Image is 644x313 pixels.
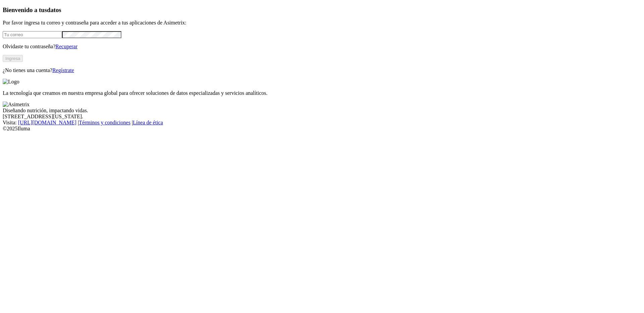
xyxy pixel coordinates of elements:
[3,120,641,126] div: Visita : | |
[47,6,61,13] span: datos
[55,44,77,49] a: Recuperar
[3,108,641,114] div: Diseñando nutrición, impactando vidas.
[3,126,641,132] div: © 2025 Iluma
[3,114,641,120] div: [STREET_ADDRESS][US_STATE].
[3,67,641,73] p: ¿No tienes una cuenta?
[3,79,19,85] img: Logo
[79,120,130,125] a: Términos y condiciones
[3,31,62,38] input: Tu correo
[3,20,641,26] p: Por favor ingresa tu correo y contraseña para acceder a tus aplicaciones de Asimetrix:
[52,67,74,73] a: Regístrate
[133,120,163,125] a: Línea de ética
[3,44,641,50] p: Olvidaste tu contraseña?
[3,6,641,14] h3: Bienvenido a tus
[3,102,30,108] img: Asimetrix
[3,55,23,62] button: Ingresa
[18,120,76,125] a: [URL][DOMAIN_NAME]
[3,90,641,96] p: La tecnología que creamos en nuestra empresa global para ofrecer soluciones de datos especializad...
